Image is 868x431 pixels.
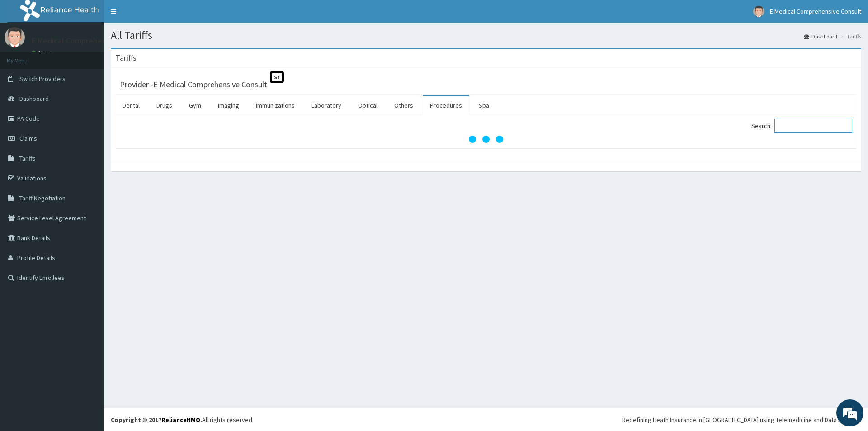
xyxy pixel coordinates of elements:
li: Tariffs [838,33,861,40]
span: We're online! [52,114,125,205]
span: Tariff Negotiation [19,194,66,202]
textarea: Type your message and hit 'Enter' [5,247,172,279]
a: Others [387,96,420,115]
label: Search: [751,119,852,133]
p: E Medical Comprehensive Consult [32,37,150,45]
a: Laboratory [304,96,349,115]
a: Gym [182,96,208,115]
footer: All rights reserved. [104,408,868,431]
strong: Copyright © 2017 . [111,416,202,424]
a: Dental [115,96,147,115]
a: Optical [351,96,385,115]
a: RelianceHMO [161,416,200,424]
img: User Image [5,27,25,47]
span: St [270,71,284,83]
a: Drugs [149,96,179,115]
span: Dashboard [19,95,49,103]
a: Dashboard [804,33,837,40]
a: Online [32,49,53,56]
h1: All Tariffs [111,29,861,41]
a: Spa [472,96,496,115]
h3: Tariffs [115,54,137,62]
a: Procedures [423,96,469,115]
div: Redefining Heath Insurance in [GEOGRAPHIC_DATA] using Telemedicine and Data Science! [622,415,861,424]
div: Minimize live chat window [148,5,170,26]
a: Imaging [211,96,246,115]
span: Tariffs [19,154,36,162]
img: User Image [753,6,764,17]
img: d_794563401_company_1708531726252_794563401 [17,45,37,68]
span: Claims [19,134,37,142]
h3: Provider - E Medical Comprehensive Consult [120,81,267,89]
svg: audio-loading [468,121,504,157]
span: Switch Providers [19,75,66,83]
input: Search: [774,119,852,133]
div: Chat with us now [47,51,152,62]
span: E Medical Comprehensive Consult [770,7,861,15]
a: Immunizations [249,96,302,115]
